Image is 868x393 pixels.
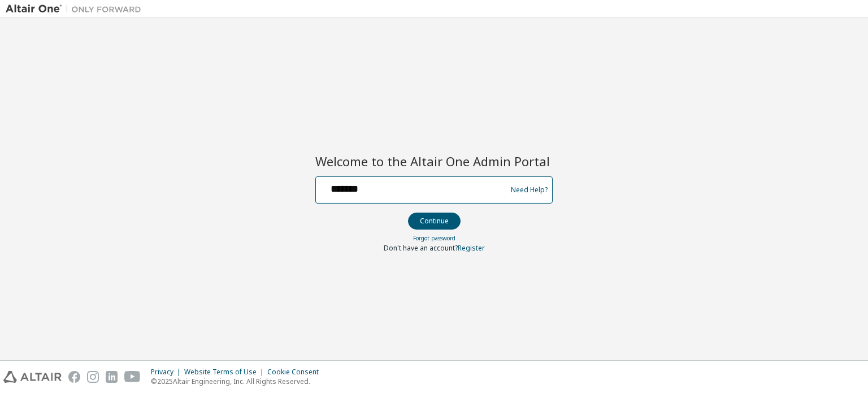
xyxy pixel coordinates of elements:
button: Continue [408,213,461,230]
img: instagram.svg [87,371,99,383]
a: Forgot password [413,234,455,242]
a: Need Help? [511,189,548,190]
img: youtube.svg [124,371,141,383]
img: facebook.svg [68,371,80,383]
span: Don't have an account? [384,243,458,253]
div: Privacy [151,368,184,377]
img: altair_logo.svg [3,371,62,383]
h2: Welcome to the Altair One Admin Portal [315,153,553,169]
div: Cookie Consent [267,368,325,377]
div: Website Terms of Use [184,368,267,377]
p: © 2025 Altair Engineering, Inc. All Rights Reserved. [151,377,325,386]
img: linkedin.svg [106,371,118,383]
img: Altair One [6,3,147,15]
a: Register [458,243,485,253]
